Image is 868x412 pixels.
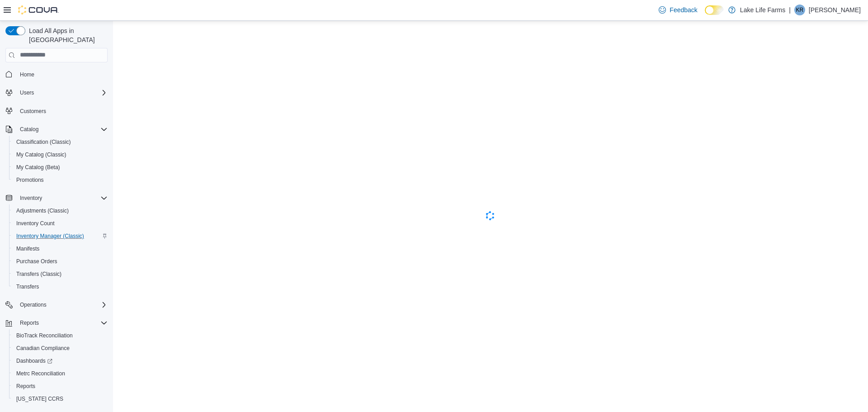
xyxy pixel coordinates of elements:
[13,243,43,254] a: Manifests
[16,345,70,352] span: Canadian Compliance
[13,218,108,229] span: Inventory Count
[2,317,111,329] button: Reports
[796,5,804,15] span: KR
[9,242,111,255] button: Manifests
[9,329,111,342] button: BioTrack Reconciliation
[20,126,38,133] span: Catalog
[16,193,108,204] span: Inventory
[13,137,75,147] a: Classification (Classic)
[16,106,50,117] a: Customers
[13,269,108,279] span: Transfers (Classic)
[13,149,108,160] span: My Catalog (Classic)
[20,319,39,327] span: Reports
[20,89,34,96] span: Users
[13,175,47,185] a: Promotions
[2,104,111,118] button: Customers
[16,395,63,403] span: [US_STATE] CCRS
[16,357,52,365] span: Dashboards
[9,174,111,186] button: Promotions
[9,367,111,380] button: Metrc Reconciliation
[9,342,111,355] button: Canadian Compliance
[16,124,42,135] button: Catalog
[2,86,111,99] button: Users
[16,69,108,80] span: Home
[13,381,108,392] span: Reports
[2,192,111,204] button: Inventory
[13,281,42,292] a: Transfers
[20,71,34,78] span: Home
[16,383,35,390] span: Reports
[2,68,111,81] button: Home
[705,5,724,15] input: Dark Mode
[16,220,55,227] span: Inventory Count
[13,330,76,341] a: BioTrack Reconciliation
[16,245,39,252] span: Manifests
[13,393,108,404] span: Washington CCRS
[16,105,108,117] span: Customers
[9,380,111,393] button: Reports
[9,161,111,174] button: My Catalog (Beta)
[13,256,108,267] span: Purchase Orders
[13,218,58,229] a: Inventory Count
[13,162,108,173] span: My Catalog (Beta)
[9,217,111,230] button: Inventory Count
[16,193,46,204] button: Inventory
[16,87,108,98] span: Users
[13,269,65,279] a: Transfers (Classic)
[740,5,785,15] p: Lake Life Farms
[13,205,108,216] span: Adjustments (Classic)
[13,243,108,254] span: Manifests
[16,283,39,290] span: Transfers
[13,355,56,366] a: Dashboards
[13,393,67,404] a: [US_STATE] CCRS
[16,207,69,214] span: Adjustments (Classic)
[16,270,61,278] span: Transfers (Classic)
[13,368,69,379] a: Metrc Reconciliation
[9,393,111,405] button: [US_STATE] CCRS
[9,280,111,293] button: Transfers
[13,205,72,216] a: Adjustments (Classic)
[13,281,108,292] span: Transfers
[13,231,88,242] a: Inventory Manager (Classic)
[16,164,60,171] span: My Catalog (Beta)
[16,370,65,377] span: Metrc Reconciliation
[16,151,66,158] span: My Catalog (Classic)
[13,149,70,160] a: My Catalog (Classic)
[20,108,46,115] span: Customers
[16,69,38,80] a: Home
[13,162,64,173] a: My Catalog (Beta)
[20,194,42,202] span: Inventory
[9,230,111,242] button: Inventory Manager (Classic)
[13,330,108,341] span: BioTrack Reconciliation
[13,343,73,354] a: Canadian Compliance
[9,255,111,268] button: Purchase Orders
[670,5,697,14] span: Feedback
[9,148,111,161] button: My Catalog (Classic)
[655,1,701,19] a: Feedback
[25,26,108,44] span: Load All Apps in [GEOGRAPHIC_DATA]
[20,301,47,308] span: Operations
[16,317,108,328] span: Reports
[16,317,42,328] button: Reports
[13,175,108,185] span: Promotions
[13,355,108,366] span: Dashboards
[16,138,71,146] span: Classification (Classic)
[705,15,705,15] span: Dark Mode
[18,5,59,14] img: Cova
[789,5,791,15] p: |
[13,368,108,379] span: Metrc Reconciliation
[16,258,57,265] span: Purchase Orders
[16,299,108,310] span: Operations
[13,256,61,267] a: Purchase Orders
[16,332,73,339] span: BioTrack Reconciliation
[809,5,861,15] p: [PERSON_NAME]
[13,231,108,242] span: Inventory Manager (Classic)
[16,232,84,240] span: Inventory Manager (Classic)
[794,5,805,15] div: Kate Rossow
[13,381,39,392] a: Reports
[2,123,111,136] button: Catalog
[16,87,38,98] button: Users
[16,299,50,310] button: Operations
[16,124,108,135] span: Catalog
[13,343,108,354] span: Canadian Compliance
